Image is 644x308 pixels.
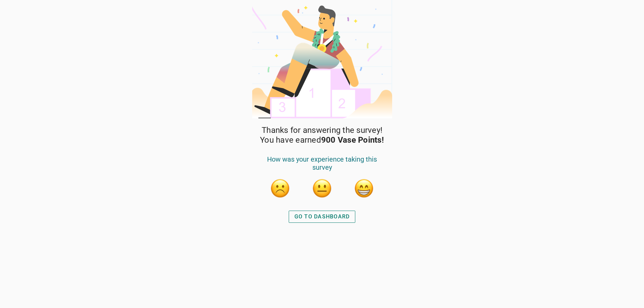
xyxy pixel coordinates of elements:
[321,135,384,145] strong: 900 Vase Points!
[262,125,382,135] span: Thanks for answering the survey!
[260,135,384,145] span: You have earned
[294,213,350,221] div: GO TO DASHBOARD
[289,211,356,223] button: GO TO DASHBOARD
[259,155,385,178] div: How was your experience taking this survey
